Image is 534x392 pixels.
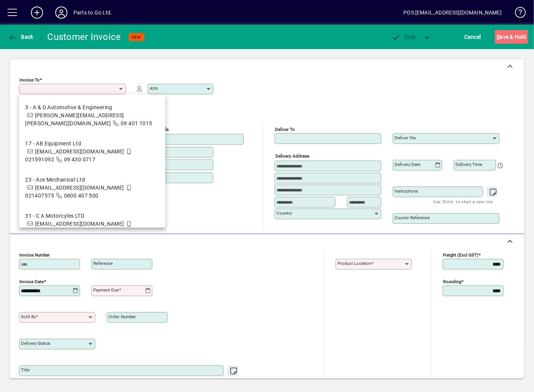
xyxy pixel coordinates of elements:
span: 021407575 [25,193,54,199]
span: P [404,34,408,40]
mat-label: Reference [93,261,113,266]
button: Cancel [462,30,483,44]
button: Back [6,30,35,44]
span: Back [8,34,34,40]
span: 09 430 0717 [64,156,96,163]
span: Cancel [464,31,481,43]
mat-label: Deliver via [395,135,416,140]
mat-label: Delivery time [456,162,482,167]
span: ost [391,34,416,40]
mat-label: Rounding [443,279,461,284]
a: Knowledge Base [509,2,524,26]
span: [EMAIL_ADDRESS][DOMAIN_NAME] [35,185,124,191]
mat-label: Payment due [93,287,119,293]
mat-label: Order number [109,314,136,319]
mat-label: Invoice number [19,252,50,258]
mat-option: 17 - AB Equipment Ltd [19,134,165,170]
span: 09 401 1015 [121,120,152,126]
mat-label: Title [21,367,30,373]
mat-option: 3 - A & D Automotive & Engineering [19,97,165,134]
mat-label: Attn [150,86,158,91]
span: 021591092 [25,156,54,163]
mat-label: Courier Reference [395,215,430,220]
mat-hint: Use 'Enter' to start a new line [174,376,234,385]
mat-label: Freight (excl GST) [443,252,478,258]
div: 31 - C A Motorcyles LTD [25,212,159,220]
mat-label: Invoice To [19,77,40,83]
span: ave & Hold [497,31,526,43]
mat-label: Delivery date [395,162,420,167]
button: Post [387,30,420,44]
span: 0800 407 500 [64,193,99,199]
div: 17 - AB Equipment Ltd [25,140,159,148]
div: 3 - A & D Automotive & Engineering [25,104,159,112]
mat-label: Delivery status [21,341,50,346]
button: Add [25,6,49,19]
span: S [497,34,500,40]
div: POS [EMAIL_ADDRESS][DOMAIN_NAME] [403,6,502,19]
span: NEW [132,35,141,40]
span: [EMAIL_ADDRESS][DOMAIN_NAME] [35,221,124,227]
mat-label: Country [277,210,292,216]
div: Parts to Go Ltd. [74,6,112,19]
mat-label: Sold by [21,314,36,319]
span: [PERSON_NAME][EMAIL_ADDRESS][PERSON_NAME][DOMAIN_NAME] [25,112,124,126]
mat-option: 31 - C A Motorcyles LTD [19,206,165,242]
mat-label: Deliver To [275,127,295,132]
button: Save & Hold [495,30,528,44]
mat-label: Product location [337,261,371,266]
mat-option: 23 - Ace Mechanical Ltd [19,170,165,206]
span: [EMAIL_ADDRESS][DOMAIN_NAME] [35,148,124,155]
mat-hint: Use 'Enter' to start a new line [433,197,493,206]
div: Customer Invoice [48,31,121,43]
div: 23 - Ace Mechanical Ltd [25,176,159,184]
button: Profile [49,6,74,19]
mat-label: Invoice date [19,279,44,284]
mat-label: Instructions [395,188,418,194]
